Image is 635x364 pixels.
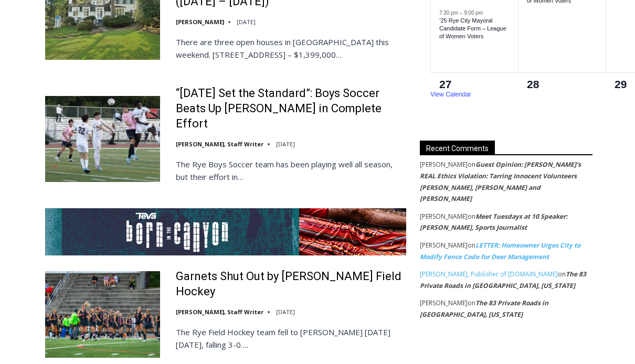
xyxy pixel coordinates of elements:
[420,160,468,169] span: [PERSON_NAME]
[176,86,406,131] a: “[DATE] Set the Standard”: Boys Soccer Beats Up [PERSON_NAME] in Complete Effort
[276,308,295,316] time: [DATE]
[420,159,592,204] footer: on
[176,36,406,61] p: There are three open houses in [GEOGRAPHIC_DATA] this weekend. [STREET_ADDRESS] – $1,399,000…
[176,308,263,316] a: [PERSON_NAME], Staff Writer
[176,140,263,148] a: [PERSON_NAME], Staff Writer
[420,160,581,203] a: Guest Opinion: [PERSON_NAME]’s REAL Ethics Violation: Tarring Innocent Volunteers [PERSON_NAME], ...
[276,140,295,148] time: [DATE]
[420,241,580,261] a: LETTER: Homeowner Urges City to Modify Fence Code for Deer Management
[176,269,406,299] a: Garnets Shut Out by [PERSON_NAME] Field Hockey
[615,78,627,90] time: 29
[420,298,468,307] span: [PERSON_NAME]
[45,96,160,182] img: “Today Set the Standard”: Boys Soccer Beats Up Pelham in Complete Effort
[420,241,468,250] span: [PERSON_NAME]
[439,78,451,90] time: 27
[176,326,406,351] p: The Rye Field Hockey team fell to [PERSON_NAME] [DATE][DATE], falling 3-0….
[252,102,509,131] a: Intern @ [DOMAIN_NAME]
[237,18,256,26] time: [DATE]
[420,297,592,320] footer: on
[420,212,567,232] a: Meet Tuesdays at 10 Speaker: [PERSON_NAME], Sports Journalist
[420,269,592,291] footer: on
[265,1,496,102] div: "I learned about the history of a place I’d honestly never considered even as a resident of [GEOG...
[420,211,592,233] footer: on
[45,271,160,357] img: Garnets Shut Out by Horace Greeley Field Hockey
[420,212,468,221] span: [PERSON_NAME]
[176,158,406,183] p: The Rye Boys Soccer team has been playing well all season, but their effort in…
[420,270,586,290] a: The 83 Private Roads in [GEOGRAPHIC_DATA], [US_STATE]
[430,91,471,99] a: View Calendar
[420,240,592,262] footer: on
[527,78,539,90] time: 28
[420,141,495,155] span: Recent Comments
[420,298,548,319] a: The 83 Private Roads in [GEOGRAPHIC_DATA], [US_STATE]
[274,104,486,128] span: Intern @ [DOMAIN_NAME]
[176,18,224,26] a: [PERSON_NAME]
[420,270,558,279] a: [PERSON_NAME], Publisher of [DOMAIN_NAME]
